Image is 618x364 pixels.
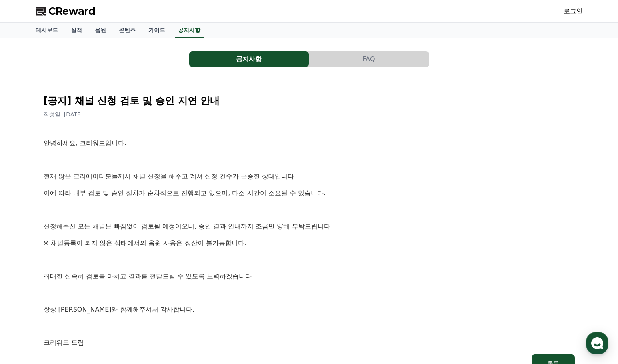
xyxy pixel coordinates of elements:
span: 작성일: [DATE] [44,111,83,118]
a: 음원 [88,23,112,38]
a: 설정 [103,254,154,274]
span: 대화 [73,266,83,272]
span: 홈 [25,266,30,272]
a: 콘텐츠 [112,23,142,38]
a: 공지사항 [175,23,204,38]
p: 최대한 신속히 검토를 마치고 결과를 전달드릴 수 있도록 노력하겠습니다. [44,271,575,282]
a: 실적 [64,23,88,38]
a: 가이드 [142,23,172,38]
a: FAQ [309,51,429,67]
p: 크리워드 드림 [44,338,575,348]
p: 현재 많은 크리에이터분들께서 채널 신청을 해주고 계셔 신청 건수가 급증한 상태입니다. [44,171,575,182]
button: 공지사항 [189,51,309,67]
span: 설정 [124,266,133,272]
p: 이에 따라 내부 검토 및 승인 절차가 순차적으로 진행되고 있으며, 다소 시간이 소요될 수 있습니다. [44,188,575,198]
button: FAQ [309,51,429,67]
a: 로그인 [564,6,583,16]
a: CReward [36,5,96,18]
h2: [공지] 채널 신청 검토 및 승인 지연 안내 [44,94,575,107]
a: 홈 [2,254,53,274]
a: 대화 [53,254,103,274]
u: ※ 채널등록이 되지 않은 상태에서의 음원 사용은 정산이 불가능합니다. [44,239,246,247]
p: 안녕하세요, 크리워드입니다. [44,138,575,148]
a: 대시보드 [29,23,64,38]
span: CReward [48,5,96,18]
p: 신청해주신 모든 채널은 빠짐없이 검토될 예정이오니, 승인 결과 안내까지 조금만 양해 부탁드립니다. [44,221,575,232]
p: 항상 [PERSON_NAME]와 함께해주셔서 감사합니다. [44,304,575,315]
